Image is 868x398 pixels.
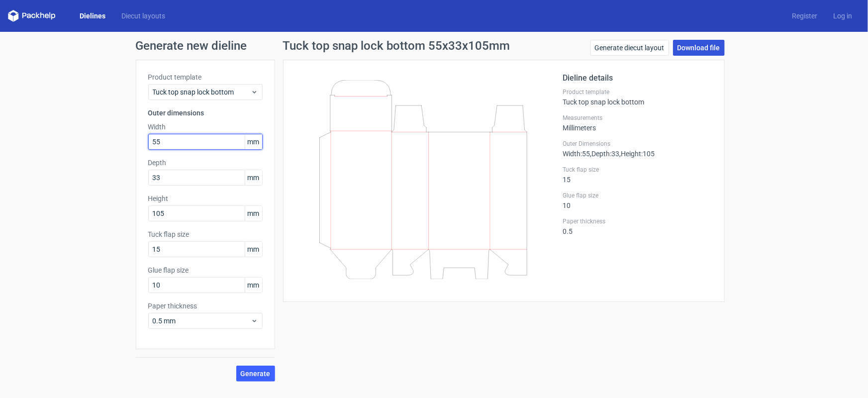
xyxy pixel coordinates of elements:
[563,192,712,209] div: 10
[241,370,271,377] span: Generate
[283,40,510,52] h1: Tuck top snap lock bottom 55x33x105mm
[148,301,263,311] label: Paper thickness
[148,108,263,118] h3: Outer dimensions
[563,88,712,96] label: Product template
[148,72,263,82] label: Product template
[245,134,262,149] span: mm
[148,122,263,132] label: Width
[113,11,173,21] a: Diecut layouts
[153,316,251,326] span: 0.5 mm
[245,278,262,293] span: mm
[236,366,275,382] button: Generate
[563,72,712,84] h2: Dieline details
[563,166,712,184] div: 15
[620,150,655,158] span: , Height : 105
[563,217,712,235] div: 0.5
[148,158,263,168] label: Depth
[245,170,262,185] span: mm
[590,40,669,56] a: Generate diecut layout
[563,88,712,106] div: Tuck top snap lock bottom
[563,114,712,122] label: Measurements
[673,40,725,56] a: Download file
[590,150,620,158] span: , Depth : 33
[563,150,590,158] span: Width : 55
[784,11,825,21] a: Register
[245,206,262,221] span: mm
[563,192,712,199] label: Glue flap size
[563,140,712,148] label: Outer Dimensions
[563,217,712,225] label: Paper thickness
[148,229,263,239] label: Tuck flap size
[825,11,860,21] a: Log in
[148,194,263,203] label: Height
[563,166,712,174] label: Tuck flap size
[148,265,263,275] label: Glue flap size
[136,40,733,52] h1: Generate new dieline
[153,87,251,97] span: Tuck top snap lock bottom
[72,11,113,21] a: Dielines
[245,242,262,257] span: mm
[563,114,712,132] div: Millimeters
